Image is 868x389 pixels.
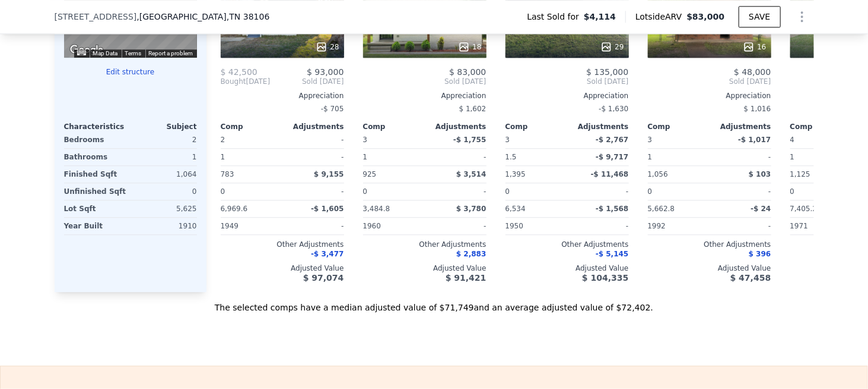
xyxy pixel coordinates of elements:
[505,77,629,86] span: Sold [DATE]
[221,67,257,77] span: $ 42,500
[67,42,106,58] img: Google
[648,122,710,131] div: Comp
[221,91,344,101] div: Appreciation
[730,273,771,283] span: $ 47,458
[282,122,344,131] div: Adjustments
[596,250,628,258] span: -$ 5,145
[505,187,510,196] span: 0
[790,187,795,196] span: 0
[133,131,197,148] div: 2
[596,205,628,213] span: -$ 1,568
[599,105,628,113] span: -$ 1,630
[64,200,128,217] div: Lot Sqft
[221,240,344,249] div: Other Adjustments
[505,218,565,234] div: 1950
[64,122,131,131] div: Characteristics
[316,41,339,53] div: 28
[64,218,128,234] div: Year Built
[64,183,128,200] div: Unfinished Sqft
[221,170,234,178] span: 783
[427,218,487,234] div: -
[55,292,814,313] div: The selected comps have a median adjusted value of $71,749 and an average adjusted value of $72,4...
[710,122,771,131] div: Adjustments
[93,49,118,58] button: Map Data
[582,273,628,283] span: $ 104,335
[584,11,616,23] span: $4,114
[686,12,724,21] span: $83,000
[321,105,344,113] span: -$ 705
[64,166,128,183] div: Finished Sqft
[505,170,526,178] span: 1,395
[221,77,271,86] div: [DATE]
[743,41,766,53] div: 16
[311,205,344,213] span: -$ 1,605
[596,153,628,161] span: -$ 9,717
[77,50,85,55] button: Keyboard shortcuts
[790,149,850,165] div: 1
[136,11,269,23] span: , [GEOGRAPHIC_DATA]
[712,183,771,200] div: -
[505,263,629,273] div: Adjusted Value
[285,149,344,165] div: -
[285,183,344,200] div: -
[133,166,197,183] div: 1,064
[427,183,487,200] div: -
[67,42,106,58] a: Open this area in Google Maps (opens a new window)
[363,263,487,273] div: Adjusted Value
[527,11,584,23] span: Last Sold for
[449,67,486,77] span: $ 83,000
[425,122,487,131] div: Adjustments
[221,187,225,196] span: 0
[790,5,814,29] button: Show Options
[648,149,707,165] div: 1
[459,105,487,113] span: $ 1,602
[596,136,628,144] span: -$ 2,767
[570,183,629,200] div: -
[221,122,282,131] div: Comp
[648,240,771,249] div: Other Adjustments
[285,131,344,148] div: -
[505,91,629,101] div: Appreciation
[591,170,629,178] span: -$ 11,468
[133,218,197,234] div: 1910
[64,131,128,148] div: Bedrooms
[586,67,628,77] span: $ 135,000
[363,149,422,165] div: 1
[363,205,390,213] span: 3,484.8
[285,218,344,234] div: -
[570,218,629,234] div: -
[456,170,486,178] span: $ 3,514
[363,91,487,101] div: Appreciation
[505,240,629,249] div: Other Adjustments
[363,136,368,144] span: 3
[648,187,653,196] span: 0
[744,105,771,113] span: $ 1,016
[505,122,567,131] div: Comp
[363,77,487,86] span: Sold [DATE]
[648,205,675,213] span: 5,662.8
[751,205,771,213] span: -$ 24
[790,136,795,144] span: 4
[453,136,486,144] span: -$ 1,755
[221,205,248,213] span: 6,969.6
[125,50,142,57] a: Terms (opens in new tab)
[314,170,344,178] span: $ 9,155
[790,170,810,178] span: 1,125
[739,6,780,27] button: SAVE
[363,170,377,178] span: 925
[311,250,344,258] span: -$ 3,477
[131,122,197,131] div: Subject
[600,41,624,53] div: 29
[734,67,771,77] span: $ 48,000
[221,218,280,234] div: 1949
[363,218,422,234] div: 1960
[133,200,197,217] div: 5,625
[133,149,197,165] div: 1
[505,136,510,144] span: 3
[446,273,487,283] span: $ 91,421
[648,170,668,178] span: 1,056
[227,12,269,21] span: , TN 38106
[749,250,771,258] span: $ 396
[635,11,686,23] span: Lotside ARV
[221,136,225,144] span: 2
